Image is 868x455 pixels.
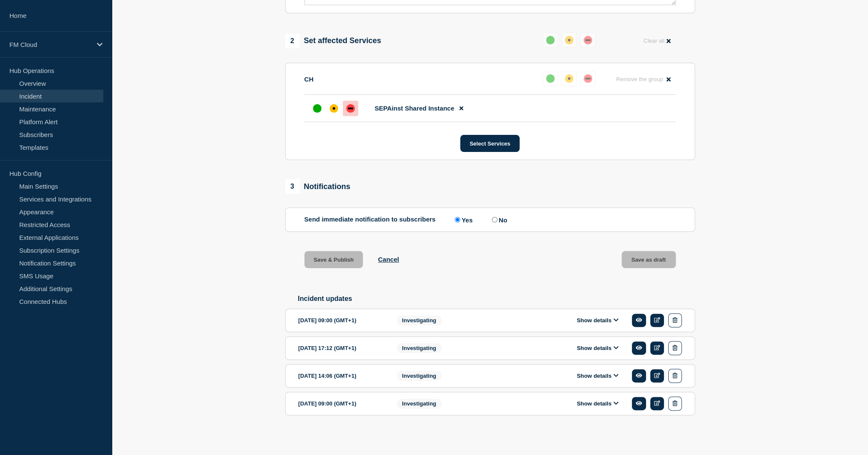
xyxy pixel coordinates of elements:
button: Save as draft [622,251,676,268]
button: Show details [574,344,621,352]
button: down [580,71,596,86]
div: affected [565,74,573,83]
div: Send immediate notification to subscribers [304,216,676,224]
div: [DATE] 09:00 (GMT+1) [298,397,384,411]
span: SEPAinst Shared Instance [375,105,454,112]
button: Show details [574,372,621,379]
input: No [492,217,497,222]
p: FM Cloud [9,41,91,48]
span: 2 [285,34,300,48]
p: Send immediate notification to subscribers [304,216,436,224]
label: No [490,216,507,224]
button: Show details [574,400,621,407]
span: Investigating [397,343,442,353]
span: 3 [285,179,300,194]
button: affected [561,32,577,48]
div: [DATE] 14:06 (GMT+1) [298,369,384,383]
span: Investigating [397,399,442,408]
div: down [346,104,355,113]
div: affected [330,104,338,113]
span: Investigating [397,315,442,325]
div: down [584,74,592,83]
input: Yes [455,217,460,222]
div: [DATE] 09:00 (GMT+1) [298,313,384,327]
div: up [313,104,321,113]
h2: Incident updates [298,295,695,303]
div: affected [565,36,573,44]
span: Remove the group [616,76,663,82]
div: up [546,36,555,44]
button: up [543,71,558,86]
div: [DATE] 17:12 (GMT+1) [298,341,384,355]
button: Show details [574,317,621,324]
button: up [543,32,558,48]
button: affected [561,71,577,86]
button: Clear all [638,32,675,49]
p: CH [304,76,314,83]
button: Save & Publish [304,251,363,268]
div: down [584,36,592,44]
div: Set affected Services [285,34,381,48]
span: Investigating [397,371,442,381]
div: Notifications [285,179,351,194]
button: Cancel [378,256,399,263]
button: down [580,32,596,48]
label: Yes [453,216,473,224]
div: up [546,74,555,83]
button: Remove the group [611,71,676,87]
button: Select Services [460,135,520,152]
